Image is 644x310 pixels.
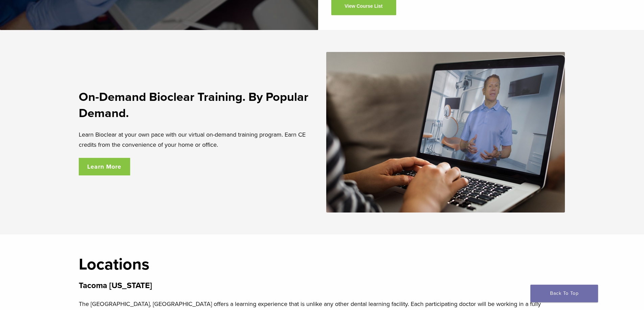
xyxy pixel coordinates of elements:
[79,158,130,175] a: Learn More
[79,256,566,273] h2: Locations
[79,281,152,290] strong: Tacoma [US_STATE]
[79,90,308,120] strong: On-Demand Bioclear Training. By Popular Demand.
[79,130,318,150] p: Learn Bioclear at your own pace with our virtual on-demand training program. Earn CE credits from...
[530,285,598,302] a: Back To Top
